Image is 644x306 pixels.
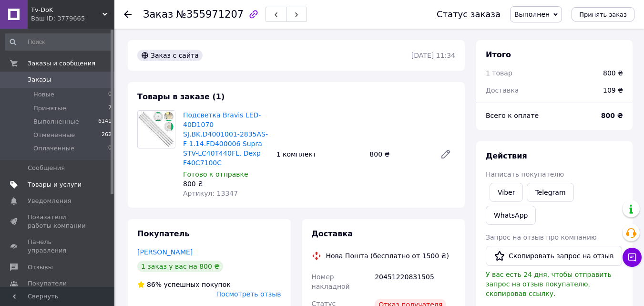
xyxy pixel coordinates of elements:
span: Посмотреть отзыв [216,290,281,298]
button: Чат с покупателем [623,248,642,267]
span: №355971207 [176,9,244,20]
div: 20451220831505 [373,268,457,295]
span: Написать покупателю [486,170,564,178]
span: Товары в заказе (1) [137,92,225,101]
span: Новые [33,90,54,99]
div: 800 ₴ [183,179,269,189]
a: WhatsApp [486,206,536,225]
span: Доставка [486,86,519,94]
span: Покупатели [28,279,67,288]
span: Покупатель [137,229,189,238]
span: Заказы и сообщения [28,59,95,68]
span: 6141 [98,117,112,126]
button: Принять заказ [572,7,634,21]
div: Нова Пошта (бесплатно от 1500 ₴) [324,251,451,261]
span: 0 [108,90,112,99]
div: 800 ₴ [603,68,623,78]
div: Вернуться назад [124,10,132,19]
span: Сообщения [28,164,65,172]
span: Доставка [312,229,353,238]
time: [DATE] 11:34 [411,52,455,59]
span: Выполнен [514,11,550,18]
span: Tv-DoK [31,6,102,14]
span: Готово к отправке [183,170,248,178]
div: Ваш ID: 3779665 [31,14,114,23]
span: 7 [108,104,112,113]
span: Принятые [33,104,66,113]
div: Заказ с сайта [137,50,203,61]
b: 800 ₴ [601,112,623,119]
div: 109 ₴ [597,80,629,101]
div: 1 комплект [273,148,366,161]
span: Итого [486,50,511,59]
span: Действия [486,151,527,160]
span: 262 [102,131,112,139]
span: 0 [108,144,112,153]
input: Поиск [5,33,112,51]
a: Telegram [527,183,573,202]
span: Артикул: 13347 [183,190,238,197]
span: Показатели работы компании [28,213,88,230]
span: Номер накладной [312,273,350,290]
span: Выполненные [33,117,79,126]
div: 1 заказ у вас на 800 ₴ [137,261,223,272]
span: Заказы [28,75,51,84]
span: Оплаченные [33,144,74,153]
a: Редактировать [436,145,455,164]
span: Отмененные [33,131,75,139]
div: успешных покупок [137,280,231,289]
span: Принять заказ [579,11,627,18]
img: Подсветка Bravis LED-40D1070 SJ.BK.D4001001-2835AS-F 1.14.FD400006 Supra STV-LC40T440FL, Dexp F40... [138,111,175,148]
span: Уведомления [28,197,71,205]
span: Заказ [143,9,173,20]
span: Всего к оплате [486,112,539,119]
a: [PERSON_NAME] [137,248,193,256]
button: Скопировать запрос на отзыв [486,246,622,266]
span: Запрос на отзыв про компанию [486,233,597,241]
span: У вас есть 24 дня, чтобы отправить запрос на отзыв покупателю, скопировав ссылку. [486,271,612,297]
span: Панель управления [28,238,88,255]
span: 86% [147,281,162,288]
div: 800 ₴ [366,148,432,161]
a: Viber [490,183,523,202]
span: Отзывы [28,263,53,272]
span: Товары и услуги [28,180,82,189]
div: Статус заказа [437,10,501,19]
a: Подсветка Bravis LED-40D1070 SJ.BK.D4001001-2835AS-F 1.14.FD400006 Supra STV-LC40T440FL, Dexp F40... [183,111,268,167]
span: 1 товар [486,69,512,77]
